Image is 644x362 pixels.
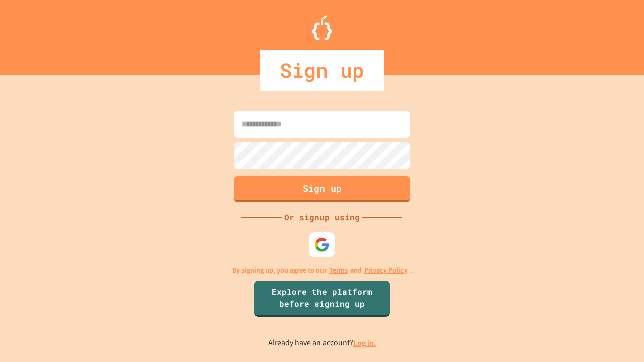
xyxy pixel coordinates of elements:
[364,265,408,276] a: Privacy Policy
[268,337,376,349] p: Already have an account?
[314,237,330,252] img: google-icon.svg
[329,265,348,276] a: Terms
[234,176,410,202] button: Sign up
[353,338,376,348] a: Log in.
[260,50,384,90] div: Sign up
[232,265,412,276] p: By signing up, you agree to our and .
[312,15,332,40] img: Logo.svg
[254,281,390,317] a: Explore the platform before signing up
[282,211,362,223] div: Or signup using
